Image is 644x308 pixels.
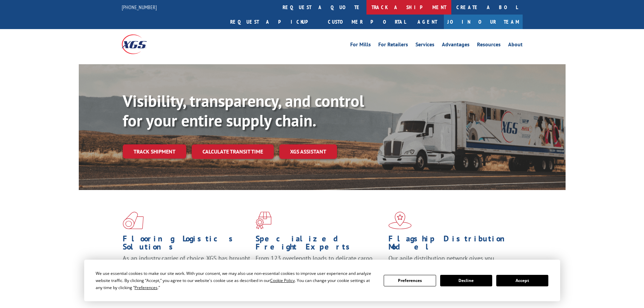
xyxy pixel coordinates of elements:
img: xgs-icon-total-supply-chain-intelligence-red [123,212,144,229]
div: Cookie Consent Prompt [84,260,560,301]
button: Decline [440,275,492,286]
span: Our agile distribution network gives you nationwide inventory management on demand. [388,254,513,270]
img: xgs-icon-focused-on-flooring-red [256,212,271,229]
h1: Specialized Freight Experts [256,235,383,254]
a: Calculate transit time [192,144,274,159]
a: About [508,42,523,49]
a: Agent [411,15,444,29]
span: Cookie Policy [270,278,295,283]
a: Services [415,42,434,49]
a: Request a pickup [225,15,323,29]
h1: Flagship Distribution Model [388,235,516,254]
a: Track shipment [123,144,186,159]
a: Resources [477,42,501,49]
button: Accept [496,275,548,286]
a: For Retailers [378,42,408,49]
div: We use essential cookies to make our site work. With your consent, we may also use non-essential ... [96,270,376,291]
a: For Mills [350,42,371,49]
span: Preferences [135,285,158,290]
img: xgs-icon-flagship-distribution-model-red [388,212,412,229]
h1: Flooring Logistics Solutions [123,235,251,254]
b: Visibility, transparency, and control for your entire supply chain. [123,90,364,131]
a: XGS ASSISTANT [279,144,337,159]
button: Preferences [384,275,436,286]
a: Customer Portal [323,15,411,29]
a: Advantages [442,42,470,49]
p: From 123 overlength loads to delicate cargo, our experienced staff knows the best way to move you... [256,254,383,284]
span: As an industry carrier of choice, XGS has brought innovation and dedication to flooring logistics... [123,254,250,278]
a: Join Our Team [444,15,523,29]
a: [PHONE_NUMBER] [122,4,157,10]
